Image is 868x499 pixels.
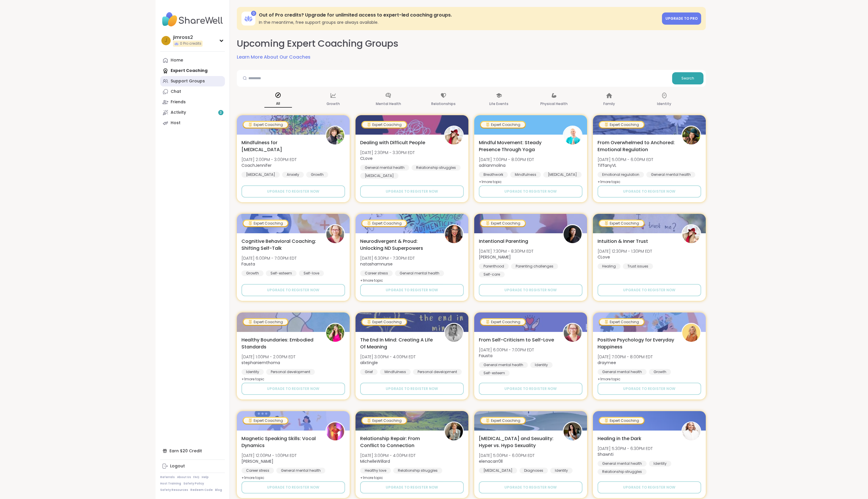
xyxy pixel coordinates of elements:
[241,139,319,153] span: Mindfulness for [MEDICAL_DATA]
[445,324,463,342] img: alixtingle
[445,126,463,144] img: CLove
[598,337,675,350] span: Positive Psychology for Everyday Happiness
[360,270,393,276] div: Career stress
[681,76,694,81] span: Search
[326,100,340,107] p: Growth
[241,458,273,464] b: [PERSON_NAME]
[623,263,653,269] div: Trust issues
[326,126,344,144] img: CoachJennifer
[177,475,191,479] a: About Us
[598,254,610,260] b: CLove
[682,324,700,342] img: draymee
[657,100,671,107] p: Identity
[241,369,264,375] div: Identity
[504,485,557,490] span: Upgrade to register now
[160,55,225,66] a: Home
[276,468,325,473] div: General mental health
[598,469,647,475] div: Relationship struggles
[479,468,517,473] div: [MEDICAL_DATA]
[649,369,671,375] div: Growth
[241,481,345,493] button: Upgrade to register now
[662,12,701,25] a: Upgrade to Pro
[479,157,534,162] span: [DATE] 7:00PM - 8:00PM EDT
[598,185,701,198] button: Upgrade to register now
[202,475,209,479] a: Help
[160,446,225,456] div: Earn $20 Credit
[362,418,406,424] div: Expert Coaching
[360,337,438,350] span: The End In Mind: Creating A Life Of Meaning
[170,463,185,469] div: Logout
[479,254,511,260] b: [PERSON_NAME]
[598,162,616,168] b: TiffanyVL
[600,122,644,128] div: Expert Coaching
[171,89,181,95] div: Chat
[267,485,319,490] span: Upgrade to register now
[511,263,558,269] div: Parenting challenges
[360,369,378,375] div: Grief
[241,435,319,449] span: Magnetic Speaking Skills: Vocal Dynamics
[598,435,641,442] span: Healing in the Dark
[326,225,344,243] img: Fausta
[386,485,438,490] span: Upgrade to register now
[171,57,183,63] div: Home
[241,453,297,458] span: [DATE] 12:00PM - 1:00PM EDT
[282,172,304,178] div: Anxiety
[598,481,701,493] button: Upgrade to register now
[220,110,222,115] span: 3
[479,453,535,458] span: [DATE] 5:00PM - 6:00PM EDT
[598,284,701,296] button: Upgrade to register now
[600,220,644,226] div: Expert Coaching
[241,360,280,366] b: stephaniemthoma
[510,172,541,178] div: Mindfulness
[180,41,201,46] span: 0 Pro credits
[243,319,288,325] div: Expert Coaching
[243,418,288,424] div: Expert Coaching
[241,162,272,168] b: CoachJennifer
[489,100,508,107] p: Life Events
[360,453,416,458] span: [DATE] 3:00PM - 4:00PM EDT
[160,488,188,492] a: Safety Resources
[360,481,464,493] button: Upgrade to register now
[243,122,288,128] div: Expert Coaching
[519,468,548,473] div: Diagnoses
[362,319,406,325] div: Expert Coaching
[267,386,319,391] span: Upgrade to register now
[241,468,274,473] div: Career stress
[479,272,505,277] div: Self-care
[649,461,671,467] div: Identity
[550,468,573,473] div: Identity
[598,354,653,360] span: [DATE] 7:00PM - 8:00PM EDT
[564,422,582,440] img: elenacarr0ll
[171,99,186,105] div: Friends
[237,37,398,50] h2: Upcoming Expert Coaching Groups
[360,383,464,395] button: Upgrade to register now
[171,120,181,126] div: Host
[237,54,311,61] a: Learn More About Our Coaches
[564,126,582,144] img: adrianmolina
[241,354,295,360] span: [DATE] 1:00PM - 2:00PM EDT
[479,362,528,368] div: General mental health
[326,422,344,440] img: Lisa_LaCroix
[623,189,675,194] span: Upgrade to register now
[267,189,319,194] span: Upgrade to register now
[380,369,411,375] div: Mindfulness
[360,185,464,198] button: Upgrade to register now
[479,162,506,168] b: adrianmolina
[160,482,181,486] a: Host Training
[413,369,462,375] div: Personal development
[360,255,415,261] span: [DATE] 6:30PM - 7:30PM EDT
[165,37,167,44] span: j
[623,386,675,391] span: Upgrade to register now
[431,100,456,107] p: Relationships
[376,100,401,107] p: Mental Health
[530,362,553,368] div: Identity
[479,481,582,493] button: Upgrade to register now
[183,482,204,486] a: Safety Policy
[360,173,398,179] div: [MEDICAL_DATA]
[160,461,225,471] a: Logout
[623,485,675,490] span: Upgrade to register now
[360,261,393,267] b: natashamnurse
[412,165,461,171] div: Relationship struggles
[266,270,297,276] div: Self-esteem
[600,319,644,325] div: Expert Coaching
